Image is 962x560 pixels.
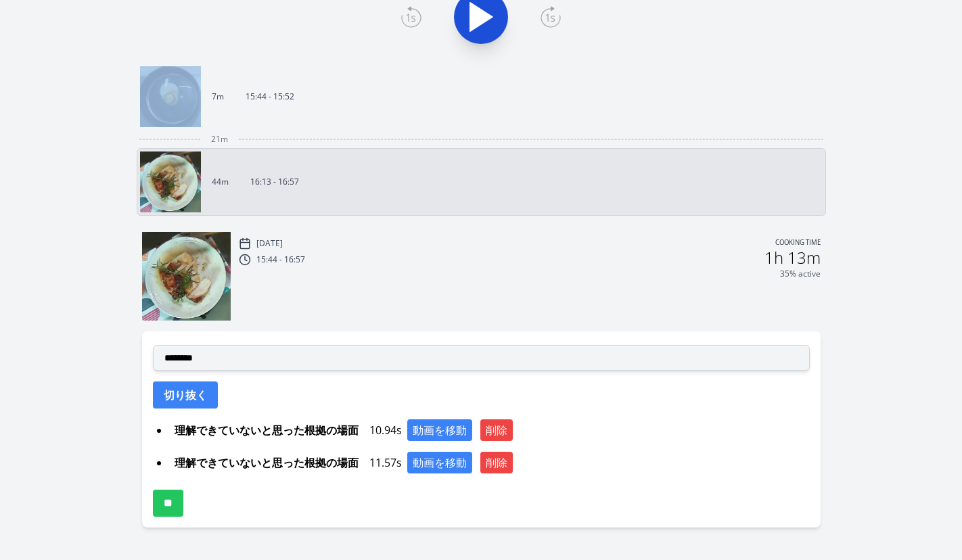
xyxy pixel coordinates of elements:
[480,419,513,441] button: 削除
[212,177,229,187] p: 44m
[775,237,821,250] p: Cooking time
[256,238,283,249] p: [DATE]
[480,452,513,473] button: 削除
[153,381,218,409] button: 切り抜く
[211,134,228,145] span: 21m
[140,151,201,212] img: 250812071430_thumb.jpeg
[169,419,810,441] div: 10.94s
[250,177,299,187] p: 16:13 - 16:57
[256,254,305,265] p: 15:44 - 16:57
[764,250,821,266] h2: 1h 13m
[169,419,364,441] span: 理解できていないと思った根拠の場面
[407,419,472,441] button: 動画を移動
[212,91,224,102] p: 7m
[169,452,364,473] span: 理解できていないと思った根拠の場面
[169,452,810,473] div: 11.57s
[142,232,231,321] img: 250812071430_thumb.jpeg
[407,452,472,473] button: 動画を移動
[140,66,201,127] img: 250812064533_thumb.jpeg
[246,91,294,102] p: 15:44 - 15:52
[780,269,821,279] p: 35% active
